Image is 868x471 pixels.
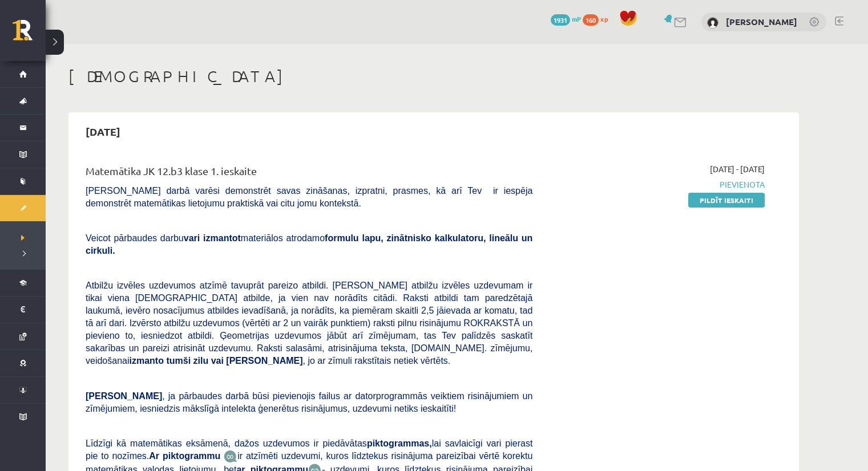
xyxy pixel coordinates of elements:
[86,233,532,255] b: formulu lapu, zinātnisko kalkulatoru, lineālu un cirkuli.
[707,17,718,29] img: Alise Strēlniece
[86,281,532,366] span: Atbilžu izvēles uzdevumos atzīmē tavuprāt pareizo atbildi. [PERSON_NAME] atbilžu izvēles uzdevuma...
[130,356,164,366] b: izmanto
[86,163,532,184] div: Matemātika JK 12.b3 klase 1. ieskaite
[583,14,613,23] a: 160 xp
[86,186,532,208] span: [PERSON_NAME] darbā varēsi demonstrēt savas zināšanas, izpratni, prasmes, kā arī Tev ir iespēja d...
[68,67,799,86] h1: [DEMOGRAPHIC_DATA]
[184,233,241,243] b: vari izmantot
[74,118,132,145] h2: [DATE]
[550,178,765,190] span: Pievienota
[710,163,765,175] span: [DATE] - [DATE]
[86,391,162,401] span: [PERSON_NAME]
[86,391,532,413] span: , ja pārbaudes darbā būsi pievienojis failus ar datorprogrammās veiktiem risinājumiem un zīmējumi...
[551,14,570,26] span: 1931
[367,438,432,448] b: piktogrammas,
[688,193,765,208] a: Pildīt ieskaiti
[551,14,581,23] a: 1931 mP
[224,450,237,463] img: JfuEzvunn4EvwAAAAASUVORK5CYII=
[86,233,532,255] span: Veicot pārbaudes darbu materiālos atrodamo
[583,14,599,26] span: 160
[572,14,581,23] span: mP
[166,356,302,366] b: tumši zilu vai [PERSON_NAME]
[13,20,46,48] a: Rīgas 1. Tālmācības vidusskola
[86,438,532,461] span: Līdzīgi kā matemātikas eksāmenā, dažos uzdevumos ir piedāvātas lai savlaicīgi vari pierast pie to...
[726,16,797,27] a: [PERSON_NAME]
[600,14,608,23] span: xp
[149,451,220,461] b: Ar piktogrammu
